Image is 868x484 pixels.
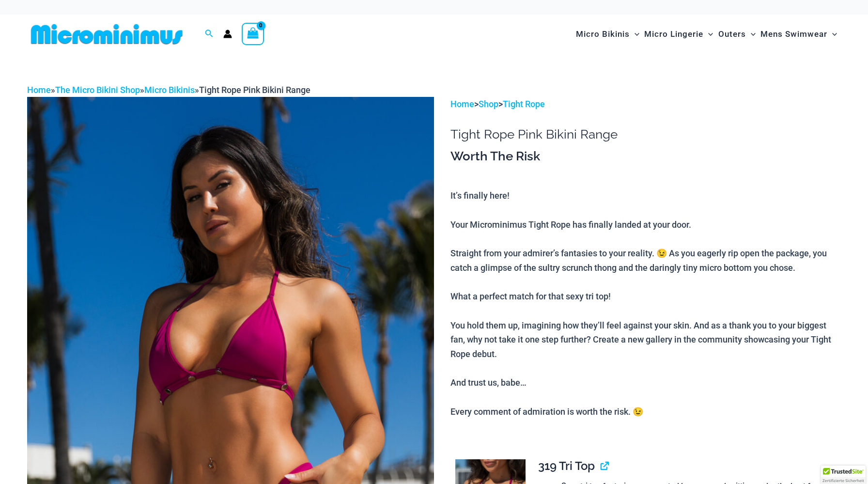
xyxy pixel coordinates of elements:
h3: Worth The Risk [450,148,841,165]
a: Home [450,99,474,109]
a: Micro BikinisMenu ToggleMenu Toggle [573,19,642,49]
a: Mens SwimwearMenu ToggleMenu Toggle [758,19,839,49]
span: Tight Rope Pink Bikini Range [199,85,310,95]
span: Outers [718,22,746,47]
div: TrustedSite Certified [821,466,866,484]
p: > > [450,97,841,111]
span: Micro Bikinis [576,22,630,47]
a: Micro Bikinis [144,85,195,95]
span: Menu Toggle [746,22,756,47]
a: Shop [479,99,498,109]
span: » » » [27,85,310,95]
a: Search icon link [205,28,214,40]
span: Micro Lingerie [644,22,703,47]
nav: Site Navigation [572,18,841,50]
img: MM SHOP LOGO FLAT [27,23,186,45]
a: View Shopping Cart, empty [242,23,264,45]
p: It’s finally here! Your Microminimus Tight Rope has finally landed at your door. Straight from yo... [450,188,841,419]
a: OutersMenu ToggleMenu Toggle [716,19,758,49]
a: Micro LingerieMenu ToggleMenu Toggle [642,19,715,49]
a: Account icon link [223,30,232,38]
span: Menu Toggle [630,22,639,47]
span: Menu Toggle [827,22,837,47]
span: Menu Toggle [703,22,713,47]
span: 319 Tri Top [538,459,595,473]
a: The Micro Bikini Shop [55,85,140,95]
a: Tight Rope [503,99,545,109]
h1: Tight Rope Pink Bikini Range [450,127,841,142]
a: Home [27,85,51,95]
span: Mens Swimwear [760,22,827,47]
